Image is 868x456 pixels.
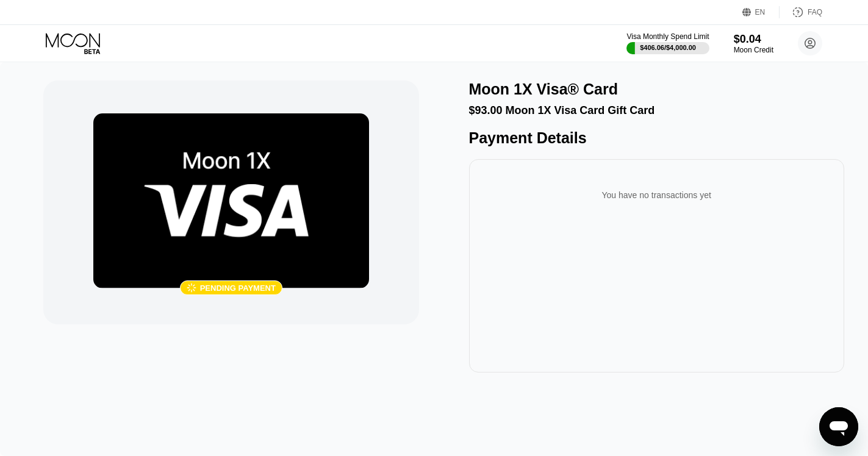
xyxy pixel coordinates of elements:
[469,104,844,117] div: $93.00 Moon 1X Visa Card Gift Card
[755,8,766,16] div: EN
[626,32,709,41] div: Visa Monthly Spend Limit
[187,283,196,293] div: 
[200,283,276,293] div: Pending payment
[479,178,834,212] div: You have no transactions yet
[626,32,709,54] div: Visa Monthly Spend Limit$406.06/$4,000.00
[734,33,773,46] div: $0.04
[734,33,773,54] div: $0.04Moon Credit
[469,129,844,147] div: Payment Details
[808,8,822,16] div: FAQ
[734,46,773,54] div: Moon Credit
[819,407,858,446] iframe: Button to launch messaging window
[640,44,696,51] div: $406.06 / $4,000.00
[742,6,780,18] div: EN
[780,6,822,18] div: FAQ
[469,80,618,98] div: Moon 1X Visa® Card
